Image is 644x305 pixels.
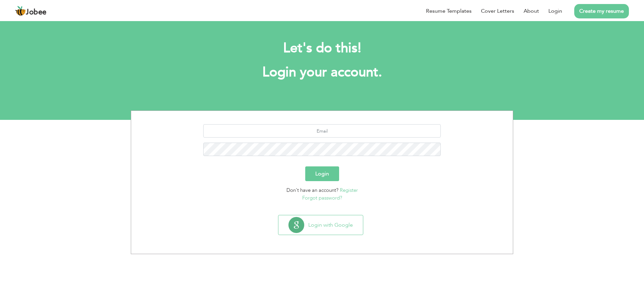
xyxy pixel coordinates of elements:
img: jobee.io [15,6,26,16]
input: Email [203,124,441,138]
a: About [524,7,539,15]
h1: Login your account. [141,64,503,81]
a: Cover Letters [481,7,514,15]
button: Login [305,166,339,181]
a: Forgot password? [302,195,342,201]
button: Login with Google [278,215,363,235]
h2: Let's do this! [141,40,503,57]
span: Don't have an account? [286,187,338,194]
a: Create my resume [574,4,629,18]
a: Resume Templates [426,7,472,15]
a: Jobee [15,6,47,16]
a: Login [548,7,562,15]
a: Register [340,187,358,194]
span: Jobee [26,9,47,16]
